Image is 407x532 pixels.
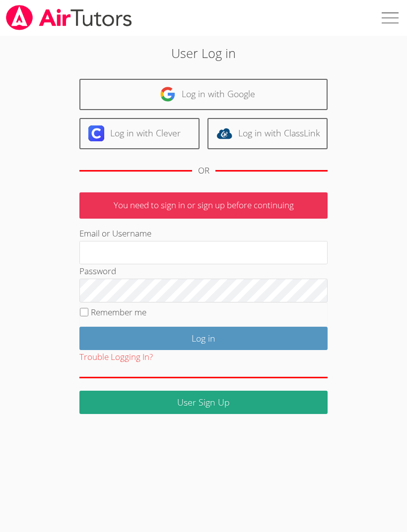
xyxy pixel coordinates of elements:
a: User Sign Up [79,391,328,414]
a: Log in with ClassLink [207,118,328,149]
img: clever-logo-6eab21bc6e7a338710f1a6ff85c0baf02591cd810cc4098c63d3a4b26e2feb20.svg [88,125,104,141]
a: Log in with Google [79,79,328,110]
h2: User Log in [57,44,350,62]
img: airtutors_banner-c4298cdbf04f3fff15de1276eac7730deb9818008684d7c2e4769d2f7ddbe033.png [5,5,133,30]
div: OR [198,164,209,178]
input: Log in [79,327,328,350]
label: Remember me [91,306,146,318]
img: classlink-logo-d6bb404cc1216ec64c9a2012d9dc4662098be43eaf13dc465df04b49fa7ab582.svg [216,125,232,141]
img: google-logo-50288ca7cdecda66e5e0955fdab243c47b7ad437acaf1139b6f446037453330a.svg [160,86,176,102]
label: Email or Username [79,228,151,239]
a: Log in with Clever [79,118,200,149]
button: Trouble Logging In? [79,350,153,364]
p: You need to sign in or sign up before continuing [79,192,328,219]
label: Password [79,265,116,277]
